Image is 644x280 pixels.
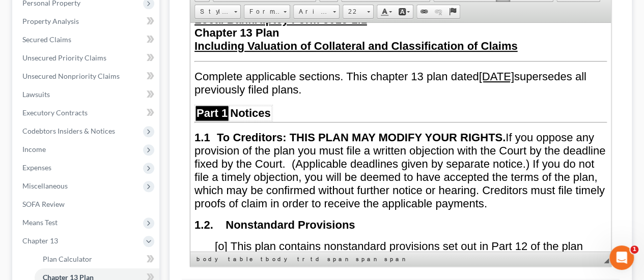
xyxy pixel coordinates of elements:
[22,108,88,117] span: Executory Contracts
[22,127,115,135] span: Codebtors Insiders & Notices
[14,85,159,104] a: Lawsuits
[24,217,393,230] span: [o] This plan contains nonstandard provisions set out in Part 12 of the plan
[382,254,410,264] a: span element
[6,84,37,97] span: Part 1
[22,72,120,80] span: Unsecured Nonpriority Claims
[40,84,80,97] span: Notices
[445,5,460,18] a: Anchor
[609,245,634,270] iframe: Intercom live chat
[22,163,51,172] span: Expenses
[289,47,324,60] u: [DATE]
[309,254,324,264] a: td element
[22,236,58,245] span: Chapter 13
[14,12,159,30] a: Property Analysis
[22,53,106,62] span: Unsecured Priority Claims
[295,254,307,264] a: tr element
[377,5,395,18] a: Text Color
[14,195,159,213] a: SOFA Review
[395,5,413,18] a: Background Color
[604,258,609,263] span: Resize
[22,35,71,44] span: Secured Claims
[417,5,431,18] a: Link
[259,254,294,264] a: tbody element
[22,17,79,25] span: Property Analysis
[194,254,225,264] a: body element
[4,196,164,208] strong: 1.2. Nonstandard Provisions
[14,30,159,49] a: Secured Claims
[244,5,280,18] span: Format
[293,5,340,19] a: Arial
[431,5,445,18] a: Unlink
[22,218,58,227] span: Means Test
[343,5,363,18] span: 22
[22,181,68,190] span: Miscellaneous
[22,145,46,153] span: Income
[22,200,65,208] span: SOFA Review
[4,108,20,121] strong: 1.1
[244,5,290,19] a: Format
[4,108,415,187] span: If you oppose any provision of the plan you must file a written objection with the Court by the d...
[26,108,315,121] strong: To Creditors: THIS PLAN MAY MODIFY YOUR RIGHTS.
[325,254,353,264] a: span element
[190,23,611,252] iframe: Rich Text Editor, document-ckeditor
[14,104,159,122] a: Executory Contracts
[354,254,381,264] a: span element
[343,5,374,19] a: 22
[14,67,159,85] a: Unsecured Nonpriority Claims
[22,90,50,99] span: Lawsuits
[35,250,159,268] a: Plan Calculator
[226,254,258,264] a: table element
[294,5,329,18] span: Arial
[195,5,231,18] span: Styles
[630,245,638,254] span: 1
[14,49,159,67] a: Unsecured Priority Claims
[194,5,241,19] a: Styles
[43,255,92,263] span: Plan Calculator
